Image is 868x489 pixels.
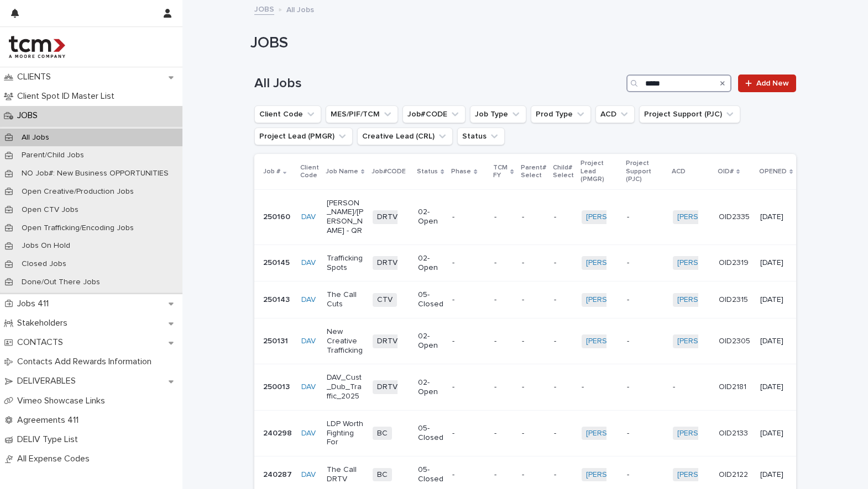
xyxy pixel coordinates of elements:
[327,465,364,484] p: The Call DRTV
[582,382,619,392] p: -
[677,295,756,305] a: [PERSON_NAME]-TCM
[719,470,751,480] p: OID2122
[760,429,792,438] p: [DATE]
[254,76,622,92] h1: All Jobs
[13,187,143,196] p: Open Creative/Production Jobs
[719,295,751,305] p: OID2315
[586,429,665,438] a: [PERSON_NAME]-TCM
[326,105,398,123] button: MES/PIF/TCM
[263,337,292,346] p: 250131
[452,295,485,305] p: -
[300,162,319,182] p: Client Code
[531,105,591,123] button: Prod Type
[760,212,792,222] p: [DATE]
[327,419,364,447] p: LDP Worth Fighting For
[301,382,316,392] a: DAV
[554,258,573,268] p: -
[301,429,316,438] a: DAV
[522,470,545,480] p: -
[13,72,60,82] p: CLIENTS
[626,157,665,185] p: Project Support (PJC)
[417,166,438,178] p: Status
[301,212,316,222] a: DAV
[760,337,792,346] p: [DATE]
[494,382,513,392] p: -
[719,212,751,222] p: OID2335
[254,318,850,364] tr: 250131DAV New Creative TraffickingDRTV02-Open----[PERSON_NAME]-TCM -[PERSON_NAME]-TCM OID2305[DATE]-
[521,162,546,182] p: Parent# Select
[418,424,443,443] p: 05-Closed
[372,166,406,178] p: Job#CODE
[586,258,665,268] a: [PERSON_NAME]-TCM
[418,465,443,484] p: 05-Closed
[452,337,485,346] p: -
[494,470,513,480] p: -
[760,295,792,305] p: [DATE]
[672,166,686,178] p: ACD
[627,212,664,222] p: -
[327,199,364,236] p: [PERSON_NAME]/[PERSON_NAME] - QR
[13,205,87,215] p: Open CTV Jobs
[554,429,573,438] p: -
[327,254,364,273] p: Trafficking Spots
[452,470,485,480] p: -
[760,258,792,268] p: [DATE]
[718,166,734,178] p: OID#
[254,281,850,318] tr: 250143DAV The Call CutsCTV05-Closed----[PERSON_NAME]-TCM -[PERSON_NAME]-TCM OID2315[DATE][DATE]
[13,337,72,348] p: CONTACTS
[553,162,574,182] p: Child# Select
[494,212,513,222] p: -
[554,470,573,480] p: -
[586,212,665,222] a: [PERSON_NAME]-TCM
[326,166,358,178] p: Job Name
[301,295,316,305] a: DAV
[756,79,789,87] span: Add New
[554,337,573,346] p: -
[13,151,93,160] p: Parent/Child Jobs
[494,429,513,438] p: -
[627,470,664,480] p: -
[254,364,850,410] tr: 250013DAV DAV_Cust_Dub_Traffic_2025DRTV02-Open-------OID2181[DATE]-
[719,258,751,268] p: OID2319
[627,295,664,305] p: -
[493,162,508,182] p: TCM FY
[286,3,314,15] p: All Jobs
[13,110,46,121] p: JOBS
[677,258,756,268] a: [PERSON_NAME]-TCM
[263,429,292,438] p: 240298
[522,337,545,346] p: -
[760,382,792,392] p: [DATE]
[719,382,751,392] p: OID2181
[13,241,79,251] p: Jobs On Hold
[522,295,545,305] p: -
[254,410,850,456] tr: 240298DAV LDP Worth Fighting ForBC05-Closed----[PERSON_NAME]-TCM -[PERSON_NAME]-TCM OID2133[DATE]...
[673,382,710,392] p: -
[13,259,75,269] p: Closed Jobs
[595,105,635,123] button: ACD
[301,258,316,268] a: DAV
[677,337,756,346] a: [PERSON_NAME]-TCM
[760,470,792,480] p: [DATE]
[470,105,526,123] button: Job Type
[418,208,443,226] p: 02-Open
[452,212,485,222] p: -
[452,258,485,268] p: -
[494,295,513,305] p: -
[418,254,443,273] p: 02-Open
[254,105,321,123] button: Client Code
[522,382,545,392] p: -
[13,318,76,328] p: Stakeholders
[13,133,58,142] p: All Jobs
[581,157,620,185] p: Project Lead (PMGR)
[451,166,471,178] p: Phase
[418,332,443,350] p: 02-Open
[13,376,85,386] p: DELIVERABLES
[494,258,513,268] p: -
[627,258,664,268] p: -
[738,75,796,92] a: Add New
[13,357,160,367] p: Contacts Add Rewards Information
[9,36,65,58] img: 4hMmSqQkux38exxPVZHQ
[263,470,292,480] p: 240287
[639,105,740,123] button: Project Support (PJC)
[301,337,316,346] a: DAV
